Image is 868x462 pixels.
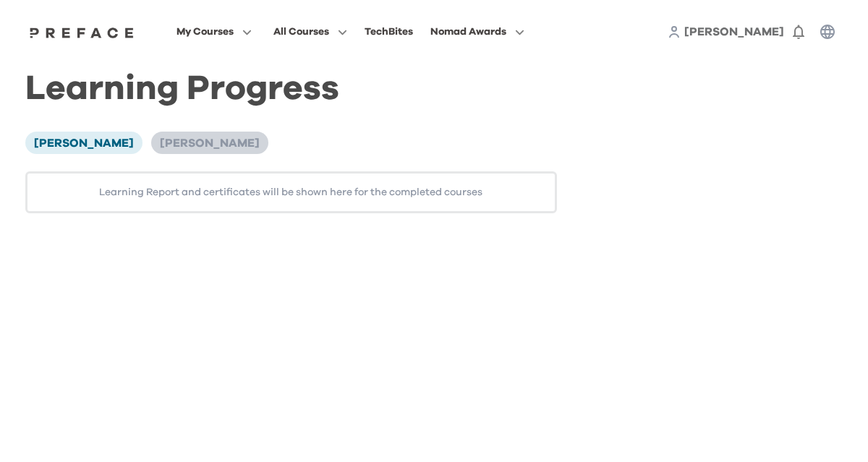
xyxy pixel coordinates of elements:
h1: Learning Progress [25,81,557,97]
button: All Courses [269,22,352,41]
span: [PERSON_NAME] [34,137,134,149]
span: [PERSON_NAME] [160,137,260,149]
img: Preface Logo [26,27,137,38]
button: Nomad Awards [426,22,529,41]
span: My Courses [176,23,234,40]
button: My Courses [172,22,256,41]
div: Learning Report and certificates will be shown here for the completed courses [25,171,557,213]
span: All Courses [273,23,329,40]
div: TechBites [365,23,413,40]
a: [PERSON_NAME] [684,23,784,40]
span: [PERSON_NAME] [684,26,784,38]
a: Preface Logo [26,26,137,38]
span: Nomad Awards [430,23,506,40]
